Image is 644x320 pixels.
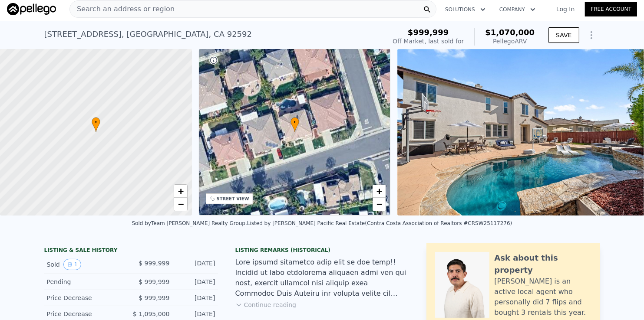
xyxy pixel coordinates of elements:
div: [DATE] [177,310,215,318]
span: • [92,118,100,126]
span: • [291,118,299,126]
div: Off Market, last sold for [393,37,464,46]
button: Company [492,2,542,17]
div: Sold by Team [PERSON_NAME] Realty Group . [132,220,247,226]
span: $ 999,999 [139,278,169,285]
div: [DATE] [177,278,215,286]
div: Listed by [PERSON_NAME] Pacific Real Estate (Contra Costa Association of Realtors #CRSW25117276) [247,220,512,226]
button: SAVE [548,27,579,43]
a: Zoom out [174,198,187,211]
div: [PERSON_NAME] is an active local agent who personally did 7 flips and bought 3 rentals this year. [495,276,591,318]
div: • [291,117,299,132]
a: Log In [546,5,585,13]
div: STREET VIEW [217,196,249,202]
span: $ 999,999 [139,294,169,301]
span: + [376,186,382,196]
div: Sold [47,259,124,270]
div: • [92,117,100,132]
div: Listing Remarks (Historical) [235,247,409,254]
button: Solutions [438,2,492,17]
span: + [178,186,183,196]
div: [DATE] [177,259,215,270]
a: Zoom in [373,185,386,198]
button: View historical data [63,259,82,270]
div: [STREET_ADDRESS] , [GEOGRAPHIC_DATA] , CA 92592 [44,28,252,40]
div: Price Decrease [47,294,124,302]
div: Price Decrease [47,310,124,318]
div: Ask about this property [495,252,591,276]
img: Pellego [7,3,56,15]
span: $ 999,999 [139,260,169,267]
span: Search an address or region [70,4,175,14]
div: Pending [47,278,124,286]
div: [DATE] [177,294,215,302]
a: Free Account [585,2,637,16]
span: $ 1,095,000 [133,310,170,317]
button: Show Options [583,26,600,44]
span: $999,999 [408,28,449,37]
span: $1,070,000 [485,28,535,37]
span: − [178,199,183,209]
span: − [376,199,382,209]
div: Lore ipsumd sitametco adip elit se doe temp!! Incidid ut labo etdolorema aliquaen admi ven qui no... [235,257,409,299]
a: Zoom out [373,198,386,211]
button: Continue reading [235,300,297,309]
a: Zoom in [174,185,187,198]
div: LISTING & SALE HISTORY [44,247,218,255]
div: Pellego ARV [485,37,535,46]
